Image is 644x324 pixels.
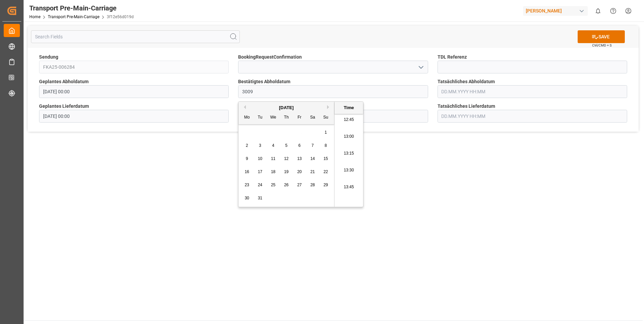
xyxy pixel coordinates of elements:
div: Mo [243,114,251,122]
div: Choose Saturday, January 14th, 3009 [309,155,317,163]
a: Transport Pre-Main-Carriage [48,14,99,19]
button: open menu [415,62,425,72]
span: 17 [258,169,262,174]
div: Choose Thursday, January 12th, 3009 [282,155,291,163]
div: Choose Saturday, January 7th, 3009 [309,141,317,150]
div: Choose Friday, January 20th, 3009 [295,168,304,176]
li: 13:00 [334,128,363,145]
span: 19 [284,169,288,174]
div: Choose Friday, January 27th, 3009 [295,181,304,189]
input: DD.MM.YYYY HH:MM [438,110,627,123]
div: Choose Tuesday, January 31st, 3009 [256,194,264,202]
span: 9 [246,156,248,161]
span: Sendung [39,54,58,61]
a: Home [29,14,40,19]
div: Choose Tuesday, January 24th, 3009 [256,181,264,189]
span: 10 [258,156,262,161]
div: Choose Saturday, January 28th, 3009 [309,181,317,189]
div: Choose Wednesday, January 18th, 3009 [269,168,278,176]
li: 13:15 [334,145,363,162]
button: SAVE [578,30,625,43]
span: 4 [272,143,275,148]
div: Choose Sunday, January 29th, 3009 [322,181,330,189]
li: 13:45 [334,179,363,196]
div: month 3009-01 [240,126,332,205]
div: Choose Monday, January 16th, 3009 [243,168,251,176]
div: Choose Sunday, January 1st, 3009 [322,128,330,137]
li: 13:30 [334,162,363,179]
div: [PERSON_NAME] [523,6,588,16]
span: 22 [323,169,328,174]
div: Choose Monday, January 23rd, 3009 [243,181,251,189]
button: Previous Month [242,105,246,109]
button: Help Center [606,3,621,19]
div: Choose Thursday, January 5th, 3009 [282,141,291,150]
div: Choose Monday, January 9th, 3009 [243,155,251,163]
div: Su [322,114,330,122]
span: 15 [323,156,328,161]
div: Choose Wednesday, January 11th, 3009 [269,155,278,163]
span: Ctrl/CMD + S [592,43,612,48]
span: 28 [310,183,315,187]
div: Choose Monday, January 30th, 3009 [243,194,251,202]
div: Choose Tuesday, January 17th, 3009 [256,168,264,176]
input: Search Fields [31,30,240,43]
span: Bestätigtes Abholdatum [238,78,290,85]
span: 24 [258,183,262,187]
div: Choose Friday, January 6th, 3009 [295,141,304,150]
button: [PERSON_NAME] [523,4,590,17]
div: Transport Pre-Main-Carriage [29,3,134,13]
button: show 0 new notifications [590,3,606,19]
span: BookingRequestConfirmation [238,54,302,61]
div: Choose Monday, January 2nd, 3009 [243,141,251,150]
span: 31 [258,196,262,200]
div: Choose Wednesday, January 4th, 3009 [269,141,278,150]
button: Next Month [327,105,331,109]
input: DD.MM.YYYY HH:MM [438,85,627,98]
div: Tu [256,114,264,122]
input: DD.MM.YYYY HH:MM [39,85,229,98]
div: Fr [295,114,304,122]
span: Geplantes Abholdatum [39,78,89,85]
span: TDL Referenz [438,54,467,61]
span: 16 [245,169,249,174]
input: DD.MM.YYYY HH:MM [238,85,428,98]
div: Choose Friday, January 13th, 3009 [295,155,304,163]
span: 6 [298,143,301,148]
div: Time [336,104,361,111]
input: DD.MM.YYYY HH:MM [39,110,229,123]
span: 12 [284,156,288,161]
div: Choose Saturday, January 21st, 3009 [309,168,317,176]
span: 3 [259,143,261,148]
span: 1 [325,130,327,135]
div: Choose Tuesday, January 3rd, 3009 [256,141,264,150]
div: Choose Tuesday, January 10th, 3009 [256,155,264,163]
span: 27 [297,183,301,187]
div: Choose Wednesday, January 25th, 3009 [269,181,278,189]
span: 21 [310,169,315,174]
span: 13 [297,156,301,161]
div: Sa [309,114,317,122]
span: 2 [246,143,248,148]
span: Tatsächliches Abholdatum [438,78,495,85]
span: 8 [325,143,327,148]
span: 20 [297,169,301,174]
div: Choose Sunday, January 8th, 3009 [322,141,330,150]
div: Choose Thursday, January 19th, 3009 [282,168,291,176]
span: 7 [312,143,314,148]
div: [DATE] [238,104,334,111]
div: Choose Sunday, January 15th, 3009 [322,155,330,163]
div: Choose Sunday, January 22nd, 3009 [322,168,330,176]
div: Th [282,114,291,122]
span: 29 [323,183,328,187]
span: Tatsächliches Lieferdatum [438,103,495,110]
span: 14 [310,156,315,161]
span: 18 [271,169,275,174]
span: 30 [245,196,249,200]
span: 26 [284,183,288,187]
div: Choose Thursday, January 26th, 3009 [282,181,291,189]
span: 11 [271,156,275,161]
span: 5 [285,143,288,148]
li: 12:45 [334,111,363,128]
span: Geplantes Lieferdatum [39,103,89,110]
